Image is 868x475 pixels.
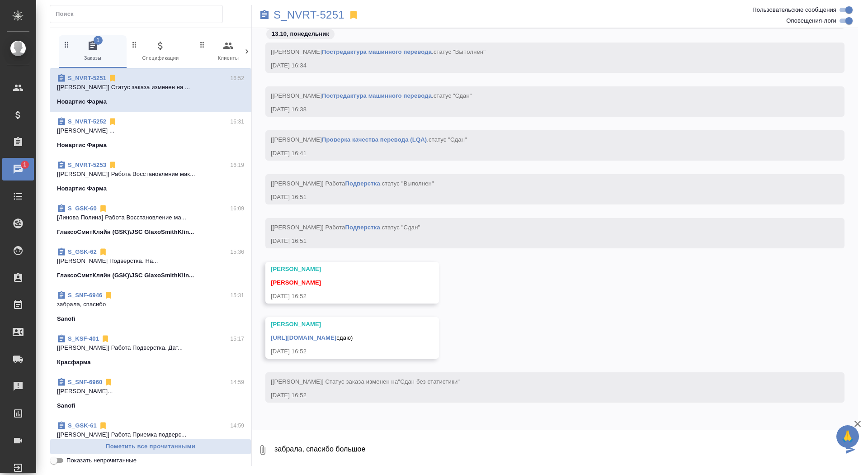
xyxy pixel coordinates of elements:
span: Спецификации [130,40,191,62]
p: 14:59 [230,421,244,430]
div: [DATE] 16:52 [271,391,813,400]
p: ГлаксоСмитКляйн (GSK)\JSC GlaxoSmithKlin... [57,228,194,237]
div: S_KSF-40115:17[[PERSON_NAME]] Работа Подверстка. Дат...Красфарма [50,329,251,372]
a: Подверстка [345,180,380,187]
p: 15:31 [230,291,244,300]
div: [PERSON_NAME] [271,265,407,274]
a: S_GSK-60 [68,205,97,212]
a: S_NVRT-5251 [68,75,106,81]
svg: Отписаться [108,161,117,170]
a: S_NVRT-5252 [68,118,106,125]
button: Пометить все прочитанными [50,439,251,455]
a: Постредактура машинного перевода [322,92,432,99]
div: S_NVRT-525116:52[[PERSON_NAME]] Статус заказа изменен на ...Новартис Фарма [50,68,251,112]
p: Sanofi [57,314,75,323]
div: [DATE] 16:52 [271,292,407,301]
span: статус "Выполнен" [382,180,434,187]
span: Клиенты [198,40,259,62]
p: Новартис Фарма [57,184,107,193]
div: [DATE] 16:52 [271,347,407,356]
div: [DATE] 16:51 [271,237,813,246]
span: 1 [94,36,103,45]
p: Новартис Фарма [57,97,107,106]
p: [[PERSON_NAME]] Статус заказа изменен на ... [57,83,244,92]
p: забрала, спасибо [57,300,244,309]
a: S_KSF-401 [68,335,99,342]
span: Пометить все прочитанными [55,442,246,452]
a: Проверка качества перевода (LQA) [322,136,427,143]
svg: Отписаться [104,291,113,300]
div: [DATE] 16:41 [271,149,813,158]
a: Подверстка [345,224,380,231]
svg: Отписаться [99,247,108,256]
div: S_SNF-694615:31забрала, спасибоSanofi [50,285,251,329]
div: S_GSK-6114:59[[PERSON_NAME]] Работа Приемка подверс...ГлаксоСмитКляйн (GSK)\JSC GlaxoSmithKlin... [50,416,251,459]
p: 15:36 [230,247,244,256]
p: Новартис Фарма [57,141,107,150]
p: Sanofi [57,401,75,410]
div: S_GSK-6215:36[[PERSON_NAME] Подверстка. На...ГлаксоСмитКляйн (GSK)\JSC GlaxoSmithKlin... [50,242,251,285]
span: 1 [18,160,32,169]
svg: Отписаться [99,204,108,213]
a: S_SNF-6960 [68,379,102,385]
p: [[PERSON_NAME]] Работа Восстановление мак... [57,170,244,179]
a: [URL][DOMAIN_NAME] [271,334,336,341]
span: [[PERSON_NAME] . [271,48,486,55]
span: статус "Сдан" [429,136,467,143]
a: 1 [2,158,34,180]
p: 16:09 [230,204,244,213]
span: статус "Сдан" [382,224,420,231]
div: [PERSON_NAME] [271,320,407,329]
a: Постредактура машинного перевода [322,48,432,55]
svg: Отписаться [108,117,117,126]
svg: Отписаться [99,421,108,430]
div: S_GSK-6016:09[Линова Полина] Работа Восстановление ма...ГлаксоСмитКляйн (GSK)\JSC GlaxoSmithKlin... [50,199,251,242]
p: 13.10, понедельник [272,29,329,38]
span: статус "Сдан" [434,92,472,99]
p: [[PERSON_NAME]] Работа Подверстка. Дат... [57,343,244,352]
p: [[PERSON_NAME]] Работа Приемка подверс... [57,430,244,439]
p: 16:19 [230,161,244,170]
svg: Отписаться [101,334,110,343]
p: 15:17 [230,334,244,343]
svg: Зажми и перетащи, чтобы поменять порядок вкладок [62,40,71,49]
span: Оповещения-логи [786,16,836,25]
a: S_GSK-62 [68,248,97,255]
div: S_NVRT-525316:19[[PERSON_NAME]] Работа Восстановление мак...Новартис Фарма [50,155,251,199]
svg: Зажми и перетащи, чтобы поменять порядок вкладок [130,40,139,49]
p: [[PERSON_NAME] ... [57,126,244,135]
a: S_NVRT-5251 [274,10,344,19]
div: S_SNF-696014:59[[PERSON_NAME]...Sanofi [50,372,251,416]
button: 🙏 [836,425,859,448]
div: [DATE] 16:34 [271,61,813,70]
a: S_NVRT-5253 [68,161,106,168]
span: [[PERSON_NAME] . [271,136,467,143]
a: S_GSK-61 [68,422,97,429]
p: Красфарма [57,358,91,367]
div: [DATE] 16:38 [271,105,813,114]
span: [[PERSON_NAME] . [271,92,472,99]
span: [PERSON_NAME] [271,279,321,286]
svg: Зажми и перетащи, чтобы поменять порядок вкладок [198,40,207,49]
span: 🙏 [840,427,855,446]
span: "Сдан без статистики" [398,378,460,385]
p: [[PERSON_NAME]... [57,387,244,396]
span: [[PERSON_NAME]] Работа . [271,224,420,231]
svg: Отписаться [104,378,113,387]
span: Заказы [62,40,123,62]
p: 16:52 [230,74,244,83]
span: сдаю) [271,334,353,341]
span: статус "Выполнен" [434,48,486,55]
p: ГлаксоСмитКляйн (GSK)\JSC GlaxoSmithKlin... [57,271,194,280]
div: S_NVRT-525216:31[[PERSON_NAME] ...Новартис Фарма [50,112,251,155]
div: [DATE] 16:51 [271,193,813,202]
p: 16:31 [230,117,244,126]
a: S_SNF-6946 [68,292,102,299]
span: [[PERSON_NAME]] Работа . [271,180,434,187]
input: Поиск [56,8,222,20]
span: [[PERSON_NAME]] Статус заказа изменен на [271,378,460,385]
span: Показать непрочитанные [66,456,137,465]
span: Пользовательские сообщения [752,5,836,14]
p: [Линова Полина] Работа Восстановление ма... [57,213,244,222]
